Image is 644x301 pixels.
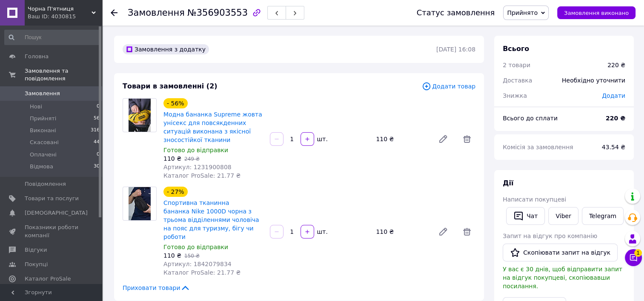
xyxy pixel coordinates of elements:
[163,244,228,250] span: Готово до відправки
[163,172,240,179] span: Каталог ProSale: 21.77 ₴
[163,164,232,170] span: Артикул: 1231900808
[422,82,475,91] span: Додати товар
[25,209,88,217] span: [DEMOGRAPHIC_DATA]
[548,207,578,225] a: Viber
[564,10,629,16] span: Замовлення виконано
[557,6,635,19] button: Замовлення виконано
[602,92,625,99] span: Додати
[184,156,200,162] span: 249 ₴
[123,44,209,54] div: Замовлення з додатку
[372,226,431,238] div: 110 ₴
[163,147,228,153] span: Готово до відправки
[25,195,79,202] span: Товари та послуги
[25,67,102,82] span: Замовлення та повідомлення
[315,135,329,143] div: шт.
[503,196,566,203] span: Написати покупцеві
[184,253,200,259] span: 150 ₴
[30,103,42,111] span: Нові
[606,115,625,122] b: 220 ₴
[602,144,625,150] span: 43.54 ₴
[25,224,79,239] span: Показники роботи компанії
[28,5,92,13] span: Чорна П'ятниця
[582,207,624,225] a: Telegram
[503,62,530,68] span: 2 товари
[123,82,218,90] span: Товари в замовленні (2)
[315,227,329,236] div: шт.
[129,187,151,220] img: Спортивна тканинна бананка Nike 1000D чорна з трьома відділеннями чоловіча на пояс для туризму, б...
[30,115,56,122] span: Прийняті
[94,163,100,170] span: 30
[458,223,475,240] span: Видалити
[30,139,59,146] span: Скасовані
[417,9,495,17] div: Статус замовлення
[506,207,545,225] button: Чат
[28,13,102,20] div: Ваш ID: 4030815
[372,133,431,145] div: 110 ₴
[507,9,538,16] span: Прийнято
[163,155,181,162] span: 110 ₴
[458,131,475,148] span: Видалити
[503,115,558,122] span: Всього до сплати
[187,8,248,18] span: №356903553
[503,144,573,150] span: Комісія за замовлення
[94,139,100,146] span: 44
[503,233,597,239] span: Запит на відгук про компанію
[163,98,188,108] div: - 56%
[503,179,513,187] span: Дії
[30,151,57,159] span: Оплачені
[634,249,642,256] span: 1
[163,269,240,276] span: Каталог ProSale: 21.77 ₴
[25,261,48,268] span: Покупці
[128,8,185,18] span: Замовлення
[30,127,56,134] span: Виконані
[557,71,630,90] div: Необхідно уточнити
[129,99,151,132] img: Модна бананка Supreme жовта унісекс для повсякденних ситуацій виконана з якісної зносостійкої тка...
[607,61,625,69] div: 220 ₴
[163,261,232,267] span: Артикул: 1842079834
[4,30,100,45] input: Пошук
[94,115,100,122] span: 56
[435,223,452,240] a: Редагувати
[91,127,100,134] span: 316
[25,90,60,97] span: Замовлення
[97,103,100,111] span: 0
[163,199,259,240] a: Спортивна тканинна бананка Nike 1000D чорна з трьома відділеннями чоловіча на пояс для туризму, б...
[503,77,532,84] span: Доставка
[503,266,622,290] span: У вас є 30 днів, щоб відправити запит на відгук покупцеві, скопіювавши посилання.
[123,284,190,292] span: Приховати товари
[503,244,618,261] button: Скопіювати запит на відгук
[111,9,117,17] div: Повернутися назад
[625,249,642,266] button: Чат з покупцем1
[163,252,181,259] span: 110 ₴
[30,163,53,170] span: Відмова
[503,92,527,99] span: Знижка
[25,246,47,254] span: Відгуки
[97,151,100,159] span: 0
[163,111,262,143] a: Модна бананка Supreme жовта унісекс для повсякденних ситуацій виконана з якісної зносостійкої тка...
[435,131,452,148] a: Редагувати
[503,45,529,53] span: Всього
[25,53,49,60] span: Головна
[163,187,188,197] div: - 27%
[436,46,475,53] time: [DATE] 16:08
[25,180,66,188] span: Повідомлення
[25,275,71,283] span: Каталог ProSale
